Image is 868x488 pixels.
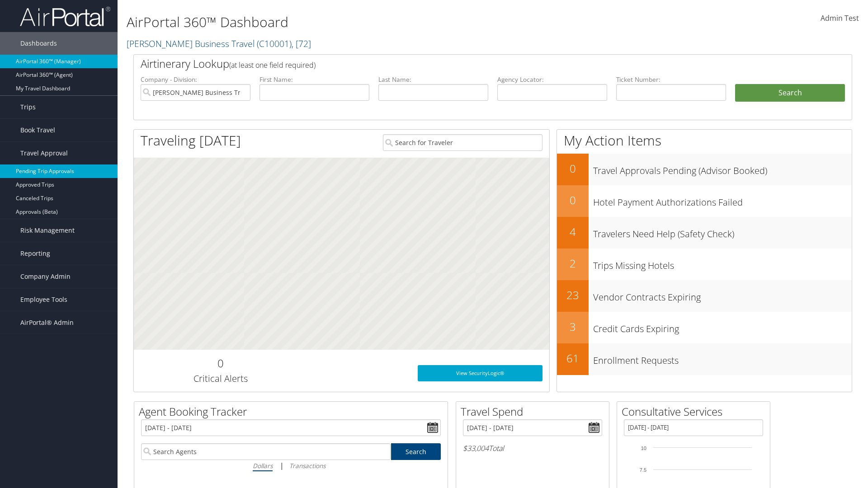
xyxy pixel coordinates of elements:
[127,13,615,32] h1: AirPortal 360™ Dashboard
[229,60,316,70] span: (at least one field required)
[557,280,852,312] a: 23Vendor Contracts Expiring
[593,160,852,177] h3: Travel Approvals Pending (Advisor Booked)
[141,131,241,150] h1: Traveling [DATE]
[557,249,852,280] a: 2Trips Missing Hotels
[622,404,770,419] h2: Consultative Services
[141,460,441,471] div: |
[259,75,369,84] label: First Name:
[557,185,852,217] a: 0Hotel Payment Authorizations Failed
[593,255,852,272] h3: Trips Missing Hotels
[557,319,589,334] h2: 3
[557,161,589,176] h2: 0
[557,131,852,150] h1: My Action Items
[20,242,50,265] span: Reporting
[557,256,589,271] h2: 2
[292,38,311,50] span: , [ 72 ]
[593,286,852,304] h3: Vendor Contracts Expiring
[616,75,726,84] label: Ticket Number:
[557,351,589,366] h2: 61
[141,443,391,460] input: Search Agents
[593,192,852,209] h3: Hotel Payment Authorizations Failed
[557,312,852,343] a: 3Credit Cards Expiring
[141,75,250,84] label: Company - Division:
[557,192,589,208] h2: 0
[289,461,325,470] i: Transactions
[497,75,607,84] label: Agency Locator:
[141,372,300,385] h3: Critical Alerts
[139,404,448,419] h2: Agent Booking Tracker
[821,13,859,23] span: Admin Test
[463,443,602,453] h6: Total
[253,461,273,470] i: Dollars
[593,223,852,240] h3: Travelers Need Help (Safety Check)
[20,288,67,311] span: Employee Tools
[821,5,859,33] a: Admin Test
[557,154,852,185] a: 0Travel Approvals Pending (Advisor Booked)
[391,443,441,460] a: Search
[557,287,589,303] h2: 23
[383,134,542,151] input: Search for Traveler
[257,38,292,50] span: ( C10001 )
[20,119,55,141] span: Book Travel
[557,343,852,375] a: 61Enrollment Requests
[20,6,110,27] img: airportal-logo.png
[20,142,68,164] span: Travel Approval
[640,467,646,473] tspan: 7.5
[461,404,609,419] h2: Travel Spend
[20,219,75,242] span: Risk Management
[20,265,71,288] span: Company Admin
[557,224,589,239] h2: 4
[641,446,646,451] tspan: 10
[593,350,852,367] h3: Enrollment Requests
[141,356,300,371] h2: 0
[418,365,542,381] a: View SecurityLogic®
[20,96,36,118] span: Trips
[20,32,57,55] span: Dashboards
[593,318,852,335] h3: Credit Cards Expiring
[463,443,489,453] span: $33,004
[735,84,845,102] button: Search
[557,217,852,249] a: 4Travelers Need Help (Safety Check)
[20,311,74,334] span: AirPortal® Admin
[378,75,488,84] label: Last Name:
[127,38,311,50] a: [PERSON_NAME] Business Travel
[141,56,785,71] h2: Airtinerary Lookup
